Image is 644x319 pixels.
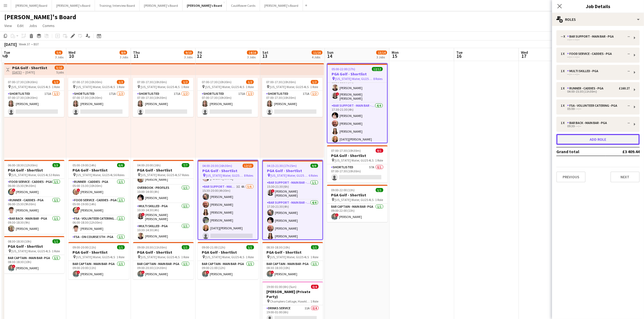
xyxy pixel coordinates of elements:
span: 9/10 [184,51,193,55]
div: 04:00-20:30 (16h30m)12/13PGA Golf - Shortlist [US_STATE] Water, GU25 4LS8 Roles[PERSON_NAME] [PER... [198,160,258,240]
span: 08:30-18:30 (10h) [267,245,290,249]
span: [US_STATE] Water, GU25 4LS [206,255,245,259]
span: 12/13 [243,164,253,168]
span: 15 [391,53,399,59]
span: 8/9 [120,51,127,55]
h3: PGA Golf - Shortlist [133,168,194,173]
span: 1/2 [311,80,318,84]
span: 1/1 [376,188,383,192]
span: Tue [456,50,463,55]
span: [US_STATE] Water, GU25 4LS [11,85,50,89]
div: 09:00-21:00 (12h)1/1PGA Golf - Shortlist [US_STATE] Water, GU25 4LS1 RoleBar Captain - Main Bar- ... [198,242,258,279]
span: 04:15-21:30 (17h15m) [267,164,297,168]
app-card-role: Bar Support - Main Bar - PGA2/215:30-21:30 (6h)[PERSON_NAME]![PERSON_NAME] [PERSON_NAME] [328,75,387,103]
app-job-card: 09:00-22:00 (13h)1/1PGA Golf - Shortlist [US_STATE] Water, GU25 4LS1 RoleBar Captain - Main Bar- ... [327,185,388,222]
div: 04:00-15:30 (11h30m) [561,90,630,93]
span: 1/1 [117,245,125,249]
span: 17 [520,53,528,59]
span: 7 Roles [180,173,189,177]
span: 05:00-22:00 (17h) [332,67,355,71]
div: 07:00-17:30 (10h30m)1/2 [US_STATE] Water, GU25 4LS1 RoleShortlisted171A1/207:00-17:30 (10h30m)[PE... [133,78,193,117]
span: Week 37 [18,42,31,46]
span: 1/1 [182,245,189,249]
span: 13/14 [376,51,387,55]
div: -- [628,121,630,125]
span: 05:00-19:00 (14h) [73,163,96,167]
a: Jobs [27,22,39,29]
h3: PGA Golf - Shortlist [262,250,323,255]
span: View [4,23,12,28]
span: Thu [133,50,140,55]
span: 1 Role [246,255,254,259]
app-card-role: FSA - On Course 5th - PGA1/106:30-19:00 (12h30m) [68,234,129,252]
div: 07:00-17:30 (10h30m)0/1PGA Golf - Shortlist [US_STATE] Water, GU25 4LS1 RoleShortlisted57A0/107:0... [327,145,388,183]
h3: PGA Golf - Shortlist [327,153,388,158]
span: 1/2 [246,80,254,84]
div: -- x [561,35,567,38]
app-card-role: Bar Captain - Main Bar- PGA1/109:00-22:00 (13h)![PERSON_NAME] [327,204,388,222]
app-card-role: Bar Captain - Main Bar- PGA1/108:30-18:30 (10h)![PERSON_NAME] [4,255,64,273]
div: 09:30- --:-- [561,125,630,127]
span: 06:00-18:30 (12h30m) [8,163,38,167]
app-card-role: Shortlisted57A0/107:00-17:30 (10h30m) [327,164,388,183]
div: 3 Jobs [55,55,64,59]
span: ! [271,271,274,274]
span: 0/4 [311,285,319,289]
h3: PGA Golf - Shortlist [198,250,258,255]
span: 07:00-17:30 (10h30m) [137,80,167,84]
span: 9/9 [311,164,318,168]
app-job-card: 08:30-18:30 (10h)1/1PGA Golf - Shortlist [US_STATE] Water, GU25 4LS1 RoleBar Captain - Main Bar- ... [262,242,323,279]
app-card-role: Food Service - Caddies - PGA1/105:00-19:00 (14h)![PERSON_NAME] [68,197,129,216]
span: 6 Roles [115,173,125,177]
app-card-role: Overbook - Profiles1/110:00-14:00 (4h)[PERSON_NAME] [133,185,194,203]
span: 07:00-17:30 (10h30m) [72,80,102,84]
a: View [2,22,14,29]
span: [US_STATE] Water, GU25 4LS [270,255,309,259]
div: 07:00-17:30 (10h30m)1/2 [US_STATE] Water, GU25 4LS1 RoleShortlisted171A1/207:00-17:30 (10h30m)[PE... [262,78,323,117]
div: -- [628,52,630,56]
button: [PERSON_NAME]'s Board [140,0,183,11]
span: [US_STATE] Water, GU25 4LS [12,173,51,177]
span: [US_STATE] Water, GU25 4LS [141,173,180,177]
h3: PGA Golf - Shortlist [4,244,64,249]
app-card-role: Bar Captain - Main Bar- PGA1/109:00-20:00 (11h)![PERSON_NAME] [68,261,129,279]
app-card-role: FSA - Volunteer Catering - PGA1/106:00-18:30 (12h30m)[PERSON_NAME] [68,216,129,234]
h3: PGA Golf - Shortlist [133,250,194,255]
span: 14/16 [247,51,258,55]
span: ! [271,189,275,193]
tcxspan: Call 09-09-2025 via 3CX [12,70,22,74]
app-card-role: Bar Captain - Main Bar- PGA1/109:00-20:30 (11h30m)![PERSON_NAME] [133,261,194,279]
app-card-role: Runner - Caddies - PGA1/105:00-15:30 (10h30m)![PERSON_NAME] [68,179,129,197]
span: [US_STATE] Water, GU25 4LS [76,255,115,259]
span: 1/2 [52,80,60,84]
span: Wed [68,50,75,55]
span: 07:00-17:30 (10h30m) [202,80,232,84]
div: 1 x [561,104,567,108]
app-card-role: Bar Captain - Main Bar- PGA1/109:00-21:00 (12h)![PERSON_NAME] [198,261,258,279]
span: Sun [327,50,333,55]
div: 04:15-21:30 (17h15m)9/9PGA Golf - Shortlist [US_STATE] Water, GU25 4LS6 RolesBar Support - Main B... [262,160,323,240]
span: 11/16 [312,51,322,55]
div: 1 x [561,121,567,125]
span: 12 [197,53,202,59]
h3: PGA Golf - Shortlist [4,168,64,173]
span: 1 Role [375,158,383,162]
span: 13 [262,53,268,59]
app-job-card: 08:30-18:30 (10h)1/1PGA Golf - Shortlist [US_STATE] Water, GU25 4LS1 RoleBar Captain - Main Bar- ... [4,236,64,273]
div: -- [628,69,630,73]
span: 1/1 [52,239,60,243]
div: → [DATE] [12,70,47,74]
span: ! [77,207,80,210]
app-card-role: Bar Support - Main Bar - PGA1/115:30-21:30 (6h)![PERSON_NAME] [PERSON_NAME] [263,180,322,200]
h3: PGA Golf - Shortlist [68,168,129,173]
app-job-card: 09:00-20:30 (11h30m)1/1PGA Golf - Shortlist [US_STATE] Water, GU25 4LS1 RoleBar Captain - Main Ba... [133,242,194,279]
span: ! [77,189,80,192]
button: [PERSON_NAME] Board [11,0,52,11]
div: 4 Jobs [312,55,322,59]
span: 09:00-21:00 (12h) [202,245,226,249]
span: Jobs [29,23,37,28]
app-job-card: 07:00-17:30 (10h30m)1/2 [US_STATE] Water, GU25 4LS1 RoleShortlisted171A1/207:00-17:30 (10h30m)[PE... [68,78,129,117]
span: 1/1 [246,245,254,249]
